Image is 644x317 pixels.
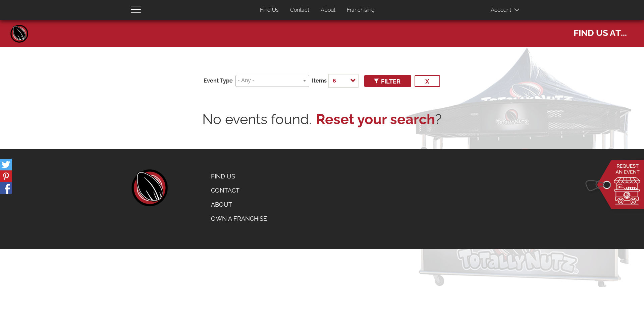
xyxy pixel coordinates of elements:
[364,75,411,87] button: Filter
[375,78,400,85] span: Filter
[316,4,340,17] a: About
[342,4,380,17] a: Franchising
[237,77,305,85] input: - Any -
[574,24,627,39] span: Find us at...
[131,109,513,129] div: No events found. ?
[312,77,327,85] label: Items
[285,4,314,17] a: Contact
[206,212,272,226] a: Own a Franchise
[131,169,168,206] a: home
[206,198,272,212] a: About
[204,77,233,85] label: Event Type
[316,109,435,129] a: Reset your search
[255,4,284,17] a: Find Us
[415,75,440,87] button: x
[206,169,272,183] a: Find Us
[9,23,30,44] a: Home
[206,183,272,198] a: Contact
